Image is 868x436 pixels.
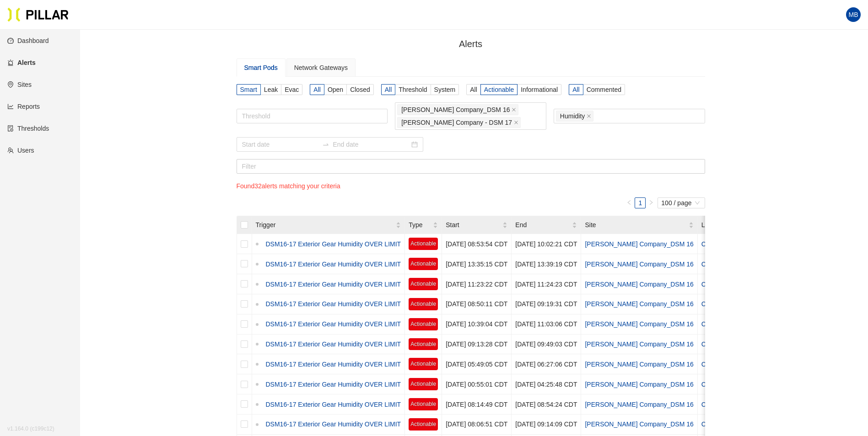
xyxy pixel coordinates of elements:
a: COLO 4.4 LBT [701,420,744,428]
span: Actionable [409,358,438,370]
a: COLO 2.3 LBP [701,281,744,288]
a: COLO 4.4 UPM [701,261,746,268]
a: COLO 2.4 UPM [701,361,746,368]
div: Smart Pods [244,63,278,73]
td: [DATE] 11:24:23 CDT [512,274,581,294]
span: Actionable [484,86,514,93]
span: [PERSON_NAME] Company_DSM 16 [401,105,510,115]
a: DSM16-17 Exterior Gear Humidity OVER LIMIT [262,319,401,329]
a: line-chartReports [7,103,40,110]
span: Actionable [409,298,438,310]
a: [PERSON_NAME] Company_DSM 16 [585,381,693,388]
div: Page Size [658,197,705,208]
a: COLO 3.1 LBP [701,300,744,308]
a: [PERSON_NAME] Company_DSM 16 [585,420,693,428]
a: [PERSON_NAME] Company_DSM 16 [585,300,693,308]
span: Site [585,220,688,230]
td: [DATE] 08:06:51 CDT [442,415,512,435]
span: close [587,114,591,119]
td: [DATE] 10:02:21 CDT [512,234,581,254]
span: Commented [587,86,621,93]
td: [DATE] 13:39:19 CDT [512,254,581,274]
span: Open [328,86,343,93]
span: Start [446,220,502,230]
a: [PERSON_NAME] Company_DSM 16 [585,261,693,268]
a: environmentSites [7,81,32,88]
span: All [572,86,580,93]
span: Leak [264,86,278,93]
td: [DATE] 09:49:03 CDT [512,335,581,355]
input: Start date [242,139,318,149]
input: End date [333,139,410,149]
a: [PERSON_NAME] Company_DSM 16 [585,401,693,408]
li: 1 [635,197,646,208]
span: Humidity [560,111,585,121]
div: Network Gateways [294,63,348,73]
td: [DATE] 13:35:15 CDT [442,254,512,274]
img: Pillar Technologies [7,7,69,22]
td: [DATE] 06:27:06 CDT [512,354,581,374]
span: Type [409,220,433,230]
span: swap-right [322,141,329,148]
span: Evac [285,86,299,93]
span: Actionable [409,258,438,270]
a: COLO 3.3 LBT [701,240,744,248]
span: System [434,86,456,93]
span: left [626,200,632,205]
a: [PERSON_NAME] Company_DSM 16 [585,361,693,368]
a: COLO 2.3 LBP [701,320,744,328]
span: close [512,107,516,113]
a: dashboardDashboard [7,37,49,44]
a: DSM16-17 Exterior Gear Humidity OVER LIMIT [262,339,401,349]
button: right [646,197,657,208]
a: DSM16-17 Exterior Gear Humidity OVER LIMIT [262,279,401,289]
a: DSM16-17 Exterior Gear Humidity OVER LIMIT [262,299,401,309]
span: Actionable [409,238,438,250]
td: [DATE] 08:54:24 CDT [512,394,581,415]
span: All [470,86,477,93]
span: Informational [521,86,558,93]
span: Location [701,220,741,230]
li: Previous Page [624,197,635,208]
span: Actionable [409,378,438,390]
a: DSM16-17 Exterior Gear Humidity OVER LIMIT [262,419,401,429]
span: Smart [240,86,257,93]
td: [DATE] 08:53:54 CDT [442,234,512,254]
a: DSM16-17 Exterior Gear Humidity OVER LIMIT [262,259,401,269]
a: DSM16-17 Exterior Gear Humidity OVER LIMIT [262,399,401,409]
span: to [322,141,329,148]
a: 1 [635,198,645,208]
a: DSM16-17 Exterior Gear Humidity OVER LIMIT [262,239,401,249]
span: right [648,200,654,205]
a: teamUsers [7,147,34,154]
span: Actionable [409,398,438,410]
span: Trigger [256,220,396,230]
span: End [515,220,572,230]
span: MB [849,7,858,22]
a: [PERSON_NAME] Company_DSM 16 [585,320,693,328]
span: Alerts [459,39,482,49]
td: [DATE] 09:19:31 CDT [512,294,581,314]
input: Filter [237,159,705,174]
a: DSM16-17 Exterior Gear Humidity OVER LIMIT [262,379,401,389]
td: [DATE] 09:13:28 CDT [442,335,512,355]
span: Threshold [399,86,427,93]
span: Closed [350,86,370,93]
a: DSM16-17 Exterior Gear Humidity OVER LIMIT [262,359,401,369]
li: Next Page [646,197,657,208]
p: Found 32 alerts matching your criteria [237,181,340,191]
span: close [514,120,518,126]
span: Actionable [409,318,438,330]
td: [DATE] 11:03:06 CDT [512,314,581,335]
td: [DATE] 04:25:48 CDT [512,374,581,394]
a: [PERSON_NAME] Company_DSM 16 [585,240,693,248]
a: [PERSON_NAME] Company_DSM 16 [585,281,693,288]
td: [DATE] 11:23:22 CDT [442,274,512,294]
a: COLO 2.4 UPM [701,381,746,388]
span: All [313,86,321,93]
span: [PERSON_NAME] Company - DSM 17 [401,117,512,128]
a: exceptionThresholds [7,125,49,132]
span: 100 / page [661,198,701,208]
td: [DATE] 08:14:49 CDT [442,394,512,415]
